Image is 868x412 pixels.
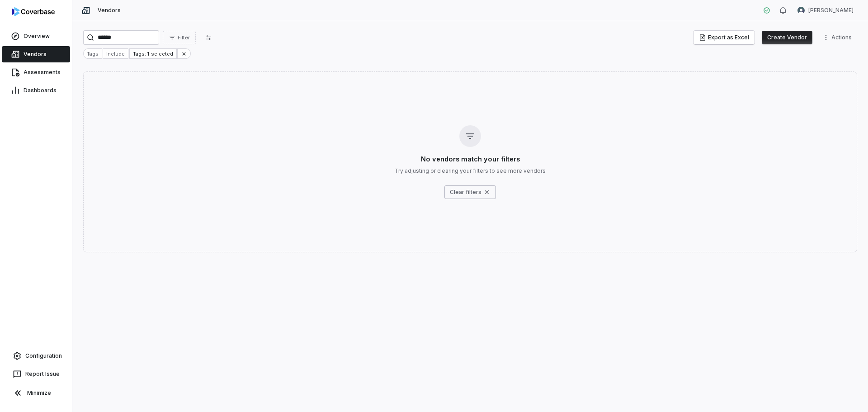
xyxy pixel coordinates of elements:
div: Tags [83,48,102,59]
button: include [103,48,128,59]
span: Assessments [24,69,61,76]
a: Overview [2,28,70,44]
span: Vendors [24,51,47,58]
button: Export as Excel [693,31,755,44]
button: More actions [820,31,857,44]
div: Tags: 1 selected [129,48,176,59]
img: Liz Gilmore avatar [797,7,805,14]
button: Liz Gilmore avatar[PERSON_NAME] [792,4,859,17]
span: Configuration [25,352,62,360]
a: Dashboards [2,82,70,99]
span: Overview [24,33,50,40]
a: Vendors [2,46,70,62]
button: Report Issue [4,366,68,382]
button: Create Vendor [762,31,812,44]
span: [PERSON_NAME] [808,7,854,14]
img: logo-D7KZi-bG.svg [12,7,55,16]
button: Minimize [4,384,68,402]
span: Vendors [98,7,121,14]
p: Try adjusting or clearing your filters to see more vendors [395,167,546,175]
button: Filter [163,31,196,44]
span: Filter [178,34,190,41]
a: Assessments [2,64,70,81]
span: Minimize [27,389,51,397]
span: Dashboards [24,87,57,94]
span: Report Issue [25,370,60,378]
h3: No vendors match your filters [421,154,520,164]
button: Clear filters [444,185,496,199]
a: Configuration [4,348,68,364]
